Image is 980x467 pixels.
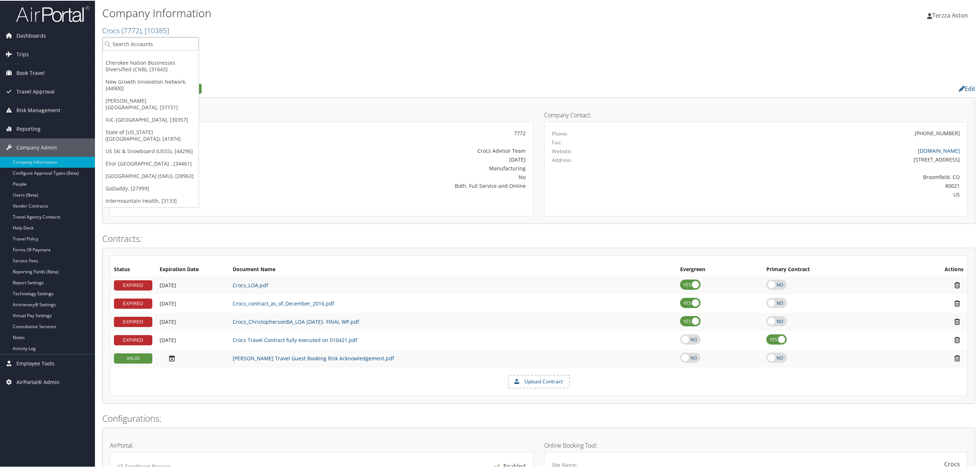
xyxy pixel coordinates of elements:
div: [STREET_ADDRESS] [657,155,960,163]
span: Terzza Aston [932,11,968,19]
div: US [657,190,960,198]
div: EXPIRED [114,334,152,345]
a: Terzza Aston [927,4,975,26]
div: [PHONE_NUMBER] [915,129,960,136]
a: [GEOGRAPHIC_DATA] (SMU), [28963] [103,169,199,182]
h2: Configurations: [102,411,975,424]
a: [PERSON_NAME][GEOGRAPHIC_DATA], [37151] [103,94,199,113]
div: 7772 [257,129,526,136]
a: New Growth Innovation Network, [44900] [103,75,199,94]
span: , [ 10385 ] [141,25,169,35]
span: AirPortal® Admin [16,372,60,391]
h4: Account Details: [110,111,533,117]
span: Company Admin [16,138,57,156]
h4: Company Contact: [544,111,968,117]
div: Crocs Advisor Team [257,146,526,154]
a: Crocs_contract_as_of_December_2016.pdf [233,299,334,306]
a: Intermountain Health, [3133] [103,194,199,206]
h4: AirPortal: [110,442,533,448]
label: Phone: [552,129,568,137]
a: IUC-[GEOGRAPHIC_DATA], [30357] [103,113,199,125]
span: Employee Tools [16,354,54,372]
th: Document Name [229,262,676,276]
a: GoDaddy, [27999] [103,182,199,194]
div: VALID [114,353,152,363]
a: State of [US_STATE] ([GEOGRAPHIC_DATA]), [41874] [103,125,199,144]
i: Remove Contract [951,354,964,361]
span: Reporting [16,119,41,137]
a: Edit [959,84,975,92]
div: EXPIRED [114,298,152,308]
div: Manufacturing [257,164,526,171]
span: [DATE] [160,299,176,306]
a: Crocs Travel Contract fully executed on 010421.pdf [233,336,357,343]
label: Upload Contract [509,375,569,387]
a: Elior [GEOGRAPHIC_DATA] , [34461] [103,157,199,169]
div: Add/Edit Date [160,336,225,343]
a: Crocs_ChristophersonBA_LOA [DATE]- FINAL WP.pdf [233,318,359,324]
span: [DATE] [160,281,176,288]
label: Website: [552,147,572,154]
th: Actions [897,262,967,276]
i: Remove Contract [951,281,964,288]
th: Expiration Date [156,262,229,276]
a: [PERSON_NAME] Travel Guest Booking Risk Acknowledgement.pdf [233,354,394,361]
div: Add/Edit Date [160,318,225,324]
div: Add/Edit Date [160,281,225,288]
div: EXPIRED [114,316,152,326]
h2: Contracts: [102,232,975,244]
span: ( 7772 ) [122,25,141,35]
span: [DATE] [160,336,176,343]
a: Crocs_LOA.pdf [233,281,268,288]
a: Crocs [102,25,169,35]
div: EXPIRED [114,280,152,290]
h4: Online Booking Tool: [544,442,968,448]
a: Cherokee Nation Businesses Diversified (CNB), [31643] [103,56,199,75]
h1: Company Information [102,5,684,20]
a: [DOMAIN_NAME] [918,147,960,153]
div: [DATE] [257,155,526,163]
div: Broomfield, CO [657,172,960,180]
th: Evergreen [676,262,763,276]
i: Remove Contract [951,299,964,307]
div: Both, Full Service and Online [257,181,526,189]
span: Dashboards [16,26,46,44]
span: Book Travel [16,63,45,81]
th: Primary Contract [763,262,897,276]
a: US Ski & Snowboard (USSS), [44296] [103,144,199,157]
div: 80021 [657,181,960,189]
i: Remove Contract [951,317,964,325]
label: Fax: [552,138,561,145]
th: Status [110,262,156,276]
h2: Company Profile: [102,81,680,94]
span: [DATE] [160,318,176,324]
input: Search Accounts [103,37,199,50]
span: Risk Management [16,100,60,119]
span: Trips [16,45,29,63]
div: Add/Edit Date [160,354,225,361]
img: airportal-logo.png [16,5,89,22]
span: Travel Approval [16,82,55,100]
div: No [257,172,526,180]
label: Address: [552,156,572,163]
i: Remove Contract [951,335,964,343]
div: Add/Edit Date [160,300,225,306]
